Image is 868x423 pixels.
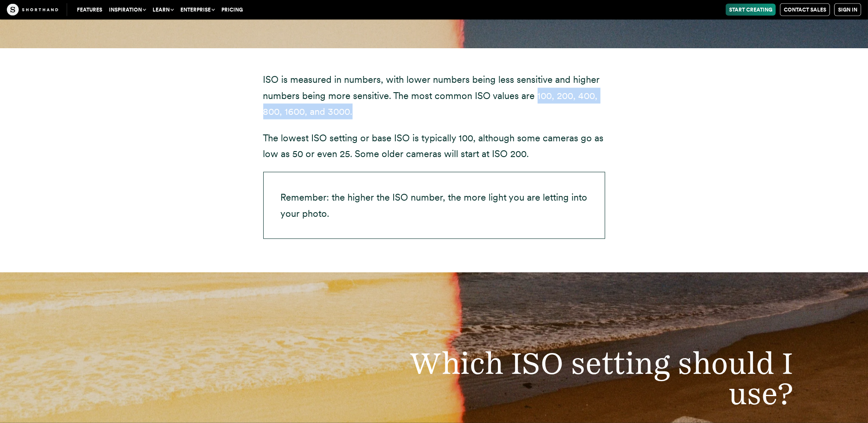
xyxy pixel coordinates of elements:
[106,4,149,16] button: Inspiration
[218,4,246,16] a: Pricing
[263,130,605,162] p: The lowest ISO setting or base ISO is typically 100, although some cameras go as low as 50 or eve...
[149,4,177,16] button: Learn
[263,172,605,239] p: Remember: the higher the ISO number, the more light you are letting into your photo.
[7,4,58,16] img: The Craft
[177,4,218,16] button: Enterprise
[780,3,830,16] a: Contact Sales
[726,4,776,16] a: Start Creating
[371,348,810,409] h2: Which ISO setting should I use?
[74,4,106,16] a: Features
[834,3,861,16] a: Sign in
[263,72,605,120] p: ISO is measured in numbers, with lower numbers being less sensitive and higher numbers being more...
